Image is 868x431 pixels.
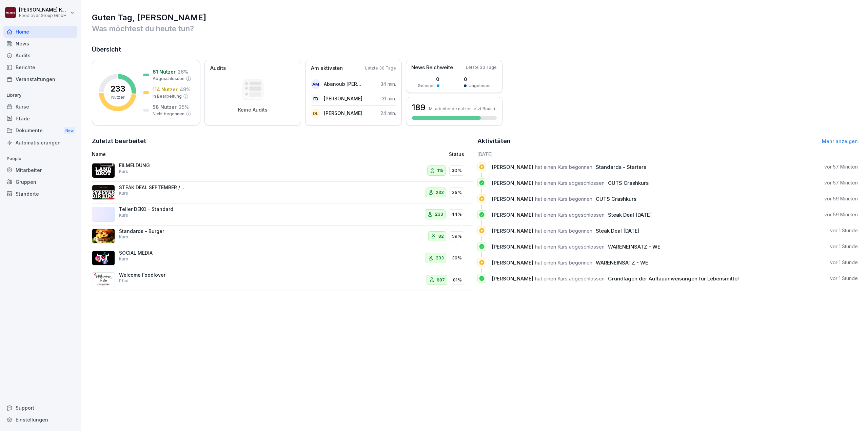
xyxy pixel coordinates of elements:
p: Library [3,90,77,101]
span: [PERSON_NAME] [492,275,533,282]
span: hat einen Kurs begonnen [535,228,592,234]
p: People [3,153,77,164]
p: Nicht begonnen [153,111,184,117]
p: Keine Audits [238,107,268,113]
p: Nutzer [111,94,124,100]
a: Berichte [3,61,77,73]
span: hat einen Kurs abgeschlossen [535,180,605,186]
p: vor 59 Minuten [824,211,858,218]
p: [PERSON_NAME] [324,95,362,102]
span: [PERSON_NAME] [492,180,533,186]
span: CUTS Crashkurs [596,196,636,202]
span: hat einen Kurs begonnen [535,164,592,170]
p: 44% [451,211,462,218]
a: Automatisierungen [3,137,77,149]
a: Teller DEKO - StandardKurs23344% [92,203,473,226]
span: [PERSON_NAME] [492,243,533,250]
span: hat einen Kurs begonnen [535,196,592,202]
a: Mehr anzeigen [822,138,858,144]
p: 81% [453,277,462,283]
p: vor 59 Minuten [824,195,858,202]
div: Support [3,402,77,414]
p: Letzte 30 Tage [365,65,396,71]
p: 58 Nutzer [153,103,177,111]
p: vor 57 Minuten [824,163,858,170]
span: [PERSON_NAME] [492,212,533,218]
a: Einstellungen [3,414,77,426]
p: Standards - Burger [119,228,187,234]
p: Pfad [119,278,129,284]
div: New [64,127,75,135]
span: Grundlagen der Auftauanweisungen für Lebensmittel [608,275,739,282]
span: Steak Deal [DATE] [596,228,639,234]
p: vor 1 Stunde [830,227,858,234]
p: EILMELDUNG [119,162,187,169]
a: EILMELDUNGKurs11530% [92,160,473,182]
p: 25 % [179,103,189,111]
a: Pfade [3,113,77,124]
span: hat einen Kurs abgeschlossen [535,275,605,282]
p: 35% [452,189,462,196]
img: sg78dgbwtc6gk1eb6az6idy1.png [92,272,115,287]
h2: Aktivitäten [477,136,511,146]
div: Gruppen [3,176,77,188]
img: g8ydlf29nqmeddxqdnw5kwue.png [92,185,115,200]
p: [PERSON_NAME] König [19,7,68,13]
a: Welcome FoodloverPfad88781% [92,269,473,291]
a: STEAK DEAL SEPTEMBER / OKTOBERKurs23335% [92,182,473,204]
p: 233 [110,85,125,93]
p: STEAK DEAL SEPTEMBER / OKTOBER [119,184,187,191]
p: Kurs [119,190,128,196]
p: 115 [437,167,443,174]
a: Kurse [3,101,77,113]
p: 233 [436,255,444,261]
span: WARENEINSATZ - WE [608,243,660,250]
h2: Zuletzt bearbeitet [92,136,473,146]
p: 61 Nutzer [153,68,176,75]
p: 82 [438,233,444,240]
p: 887 [437,277,445,283]
a: Mitarbeiter [3,164,77,176]
div: News [3,38,77,50]
span: [PERSON_NAME] [492,164,533,170]
a: Standorte [3,188,77,200]
p: News Reichweite [411,64,453,72]
h1: Guten Tag, [PERSON_NAME] [92,12,858,23]
p: 26 % [178,68,188,75]
p: 233 [436,189,444,196]
a: SOCIAL MEDIAKurs23339% [92,247,473,269]
p: Abanoub [PERSON_NAME] [324,80,363,87]
p: Mitarbeitende nutzen jetzt Bounti [429,106,495,111]
a: Audits [3,50,77,61]
a: Standards - BurgerKurs8259% [92,226,473,248]
h6: [DATE] [477,151,858,158]
span: hat einen Kurs abgeschlossen [535,212,605,218]
p: Kurs [119,212,128,218]
p: 34 min. [380,80,396,87]
p: In Bearbeitung [153,93,182,99]
span: hat einen Kurs abgeschlossen [535,243,605,250]
img: xqtfzg2aa8ww1h0jum86tdct.png [92,251,115,266]
p: vor 57 Minuten [824,179,858,186]
p: Gelesen [418,83,435,89]
div: FB [311,94,320,103]
p: Status [449,151,464,158]
div: Dokumente [3,124,77,137]
a: DokumenteNew [3,124,77,137]
p: 39% [452,255,462,261]
span: [PERSON_NAME] [492,196,533,202]
span: Steak Deal [DATE] [608,212,652,218]
p: 114 Nutzer [153,86,178,93]
p: Audits [210,64,226,72]
span: Standards - Starters [596,164,646,170]
a: Home [3,26,77,38]
p: Name [92,151,335,158]
p: Welcome Foodlover [119,272,187,278]
p: vor 1 Stunde [830,259,858,266]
